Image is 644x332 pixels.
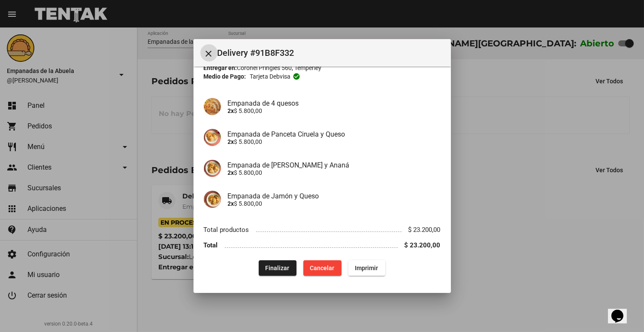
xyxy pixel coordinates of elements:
b: 2x [228,107,234,114]
h4: Empanada de Panceta Ciruela y Queso [228,130,441,138]
h4: Empanada de 4 quesos [228,99,441,107]
button: Cancelar [303,260,342,276]
b: 2x [228,169,234,176]
span: Finalizar [266,265,290,271]
p: $ 5.800,00 [228,107,441,114]
li: Total productos $ 23.200,00 [204,222,441,238]
mat-icon: Cerrar [204,49,214,59]
span: Delivery #91B8F332 [218,46,444,60]
p: $ 5.800,00 [228,200,441,207]
mat-icon: check_circle [293,73,300,80]
button: Finalizar [259,260,296,276]
li: Total $ 23.200,00 [204,238,441,253]
span: Tarjeta debvisa [250,72,290,81]
p: $ 5.800,00 [228,169,441,176]
button: Imprimir [348,260,385,276]
img: 72c15bfb-ac41-4ae4-a4f2-82349035ab42.jpg [204,191,221,208]
h4: Empanada de [PERSON_NAME] y Ananá [228,161,441,169]
div: Coronel Pringles 560, Temperley [204,64,441,72]
p: $ 5.800,00 [228,138,441,145]
strong: Medio de Pago: [204,72,246,81]
strong: Entregar en: [204,64,237,71]
h4: Empanada de Jamón y Queso [228,192,441,200]
iframe: chat widget [608,298,635,323]
b: 2x [228,200,234,207]
b: 2x [228,138,234,145]
img: a07d0382-12a7-4aaa-a9a8-9d363701184e.jpg [204,129,221,146]
span: Imprimir [355,265,378,271]
img: 363ca94e-5ed4-4755-8df0-ca7d50f4a994.jpg [204,98,221,115]
span: Cancelar [310,265,335,271]
button: Cerrar [200,44,218,61]
img: f79e90c5-b4f9-4d92-9a9e-7fe78b339dbe.jpg [204,160,221,177]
